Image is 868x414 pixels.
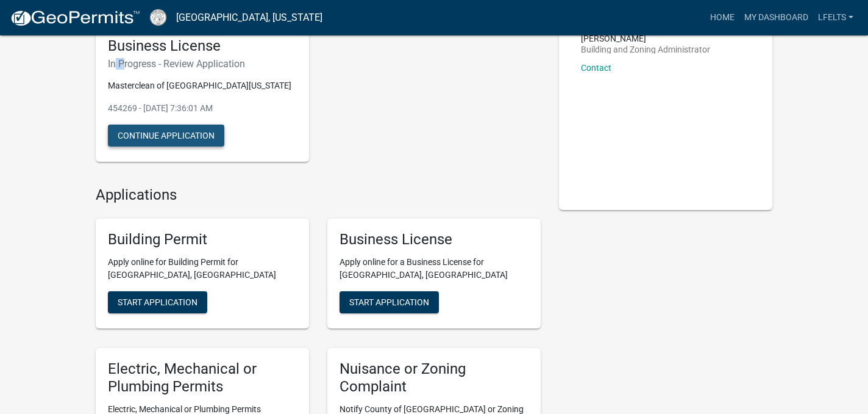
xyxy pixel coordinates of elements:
[340,360,528,396] h5: Nuisance or Zoning Complaint
[340,231,528,249] h5: Business License
[581,45,710,54] p: Building and Zoning Administrator
[108,256,297,281] p: Apply online for Building Permit for [GEOGRAPHIC_DATA], [GEOGRAPHIC_DATA]
[813,6,858,29] a: lfelts
[150,9,166,26] img: Cook County, Georgia
[118,297,197,307] span: Start Application
[108,291,207,313] button: Start Application
[108,79,297,92] p: Masterclean of [GEOGRAPHIC_DATA][US_STATE]
[96,186,541,204] h4: Applications
[176,7,322,28] a: [GEOGRAPHIC_DATA], [US_STATE]
[108,231,297,249] h5: Building Permit
[108,58,297,70] h6: In Progress - Review Application
[108,102,297,115] p: 454269 - [DATE] 7:36:01 AM
[340,256,528,281] p: Apply online for a Business License for [GEOGRAPHIC_DATA], [GEOGRAPHIC_DATA]
[340,291,439,313] button: Start Application
[108,37,297,55] h5: Business License
[705,6,739,29] a: Home
[108,360,297,396] h5: Electric, Mechanical or Plumbing Permits
[581,63,611,73] a: Contact
[739,6,813,29] a: My Dashboard
[108,125,224,147] button: Continue Application
[349,297,429,307] span: Start Application
[581,34,710,43] p: [PERSON_NAME]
